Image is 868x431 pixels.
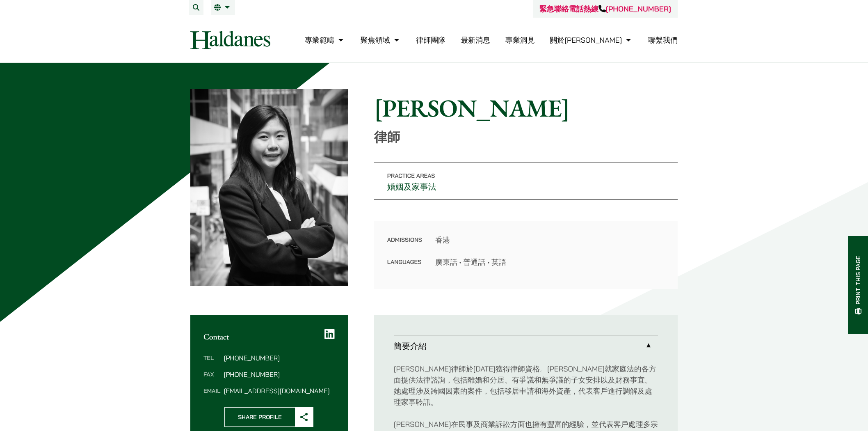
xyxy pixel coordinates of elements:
dt: Admissions [387,234,422,257]
a: 關於何敦 [550,35,633,45]
p: 律師 [374,129,678,145]
a: 最新消息 [461,35,490,45]
button: Share Profile [224,407,313,427]
a: 婚姻及家事法 [387,181,436,192]
a: 繁 [214,4,232,11]
dd: [PHONE_NUMBER] [224,355,334,361]
dd: 香港 [435,234,665,245]
p: [PERSON_NAME]律師於[DATE]獲得律師資格。[PERSON_NAME]就家庭法的各方面提供法律諮詢，包括離婚和分居、有爭議和無爭議的子女安排以及財務事宜。她處理涉及跨國因素的案件，... [394,363,658,408]
dt: Fax [203,371,220,387]
a: LinkedIn [324,328,335,340]
a: 簡要介紹 [394,335,658,357]
dt: Languages [387,257,422,268]
a: 聚焦領域 [361,35,401,45]
dt: Email [203,387,220,394]
h1: [PERSON_NAME] [374,93,678,123]
a: 緊急聯絡電話熱線[PHONE_NUMBER] [539,4,671,14]
a: 律師團隊 [416,35,445,45]
dt: Tel [203,355,220,371]
a: 專業範疇 [305,35,345,45]
h2: Contact [203,332,335,342]
span: Share Profile [225,408,295,426]
dd: [EMAIL_ADDRESS][DOMAIN_NAME] [224,387,334,394]
a: 專業洞見 [505,35,535,45]
dd: 廣東話 • 普通話 • 英語 [435,257,665,268]
img: Logo of Haldanes [190,31,270,49]
a: 聯繫我們 [648,35,678,45]
span: Practice Areas [387,172,435,179]
dd: [PHONE_NUMBER] [224,371,334,378]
